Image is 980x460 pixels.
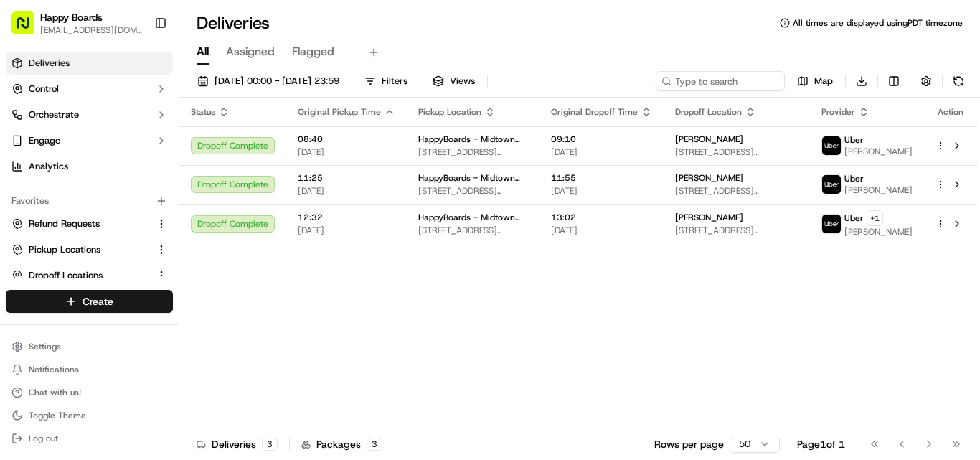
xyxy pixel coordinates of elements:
[797,437,845,451] div: Page 1 of 1
[551,133,652,145] span: 09:10
[191,106,215,118] span: Status
[29,217,100,230] span: Refund Requests
[298,185,395,197] span: [DATE]
[844,212,864,224] span: Uber
[675,185,798,197] span: [STREET_ADDRESS][US_STATE]
[6,238,173,261] button: Pickup Locations
[675,106,742,118] span: Dropoff Location
[298,146,395,158] span: [DATE]
[418,146,528,158] span: [STREET_ADDRESS][US_STATE]
[418,225,528,236] span: [STREET_ADDRESS][US_STATE]
[367,438,382,451] div: 3
[197,43,209,60] span: All
[6,212,173,235] button: Refund Requests
[29,410,86,421] span: Toggle Theme
[418,133,528,145] span: HappyBoards - Midtown New
[6,103,173,126] button: Orchestrate
[29,57,70,70] span: Deliveries
[29,134,60,147] span: Engage
[298,172,395,184] span: 11:25
[6,405,173,426] button: Toggle Theme
[29,160,68,173] span: Analytics
[301,437,382,451] div: Packages
[29,83,59,95] span: Control
[298,106,381,118] span: Original Pickup Time
[6,290,173,313] button: Create
[382,75,407,88] span: Filters
[6,360,173,380] button: Notifications
[11,243,150,256] a: Pickup Locations
[197,437,278,451] div: Deliveries
[358,71,414,91] button: Filters
[298,133,395,145] span: 08:40
[262,438,278,451] div: 3
[948,71,969,91] button: Refresh
[822,215,841,233] img: uber-new-logo.jpeg
[936,106,966,118] div: Action
[418,212,528,223] span: HappyBoards - Midtown New
[675,212,743,223] span: [PERSON_NAME]
[29,108,79,121] span: Orchestrate
[6,337,173,357] button: Settings
[814,75,833,88] span: Map
[822,136,841,155] img: uber-new-logo.jpeg
[197,11,270,34] h1: Deliveries
[675,133,743,145] span: [PERSON_NAME]
[215,75,339,88] span: [DATE] 00:00 - [DATE] 23:59
[551,146,652,158] span: [DATE]
[675,146,798,158] span: [STREET_ADDRESS][US_STATE]
[298,225,395,236] span: [DATE]
[40,10,103,24] button: Happy Boards
[551,172,652,184] span: 11:55
[6,52,173,75] a: Deliveries
[29,269,103,282] span: Dropoff Locations
[793,17,963,29] span: All times are displayed using PDT timezone
[791,71,839,91] button: Map
[844,226,913,238] span: [PERSON_NAME]
[11,217,150,230] a: Refund Requests
[6,6,149,40] button: Happy Boards[EMAIL_ADDRESS][DOMAIN_NAME]
[6,129,173,152] button: Engage
[656,71,785,91] input: Type to search
[450,75,475,88] span: Views
[83,294,113,309] span: Create
[867,210,883,226] button: +1
[6,189,173,212] div: Favorites
[191,71,346,91] button: [DATE] 00:00 - [DATE] 23:59
[844,146,913,157] span: [PERSON_NAME]
[29,387,81,398] span: Chat with us!
[11,269,150,282] a: Dropoff Locations
[551,212,652,223] span: 13:02
[426,71,481,91] button: Views
[675,172,743,184] span: [PERSON_NAME]
[29,341,61,352] span: Settings
[418,185,528,197] span: [STREET_ADDRESS][US_STATE]
[6,382,173,403] button: Chat with us!
[29,433,58,444] span: Log out
[6,428,173,449] button: Log out
[844,184,913,196] span: [PERSON_NAME]
[226,43,275,60] span: Assigned
[844,173,864,184] span: Uber
[418,172,528,184] span: HappyBoards - Midtown New
[292,43,334,60] span: Flagged
[844,134,864,146] span: Uber
[821,106,855,118] span: Provider
[40,24,143,36] button: [EMAIL_ADDRESS][DOMAIN_NAME]
[551,225,652,236] span: [DATE]
[675,225,798,236] span: [STREET_ADDRESS][PERSON_NAME]
[551,106,638,118] span: Original Dropoff Time
[6,264,173,287] button: Dropoff Locations
[29,364,79,375] span: Notifications
[298,212,395,223] span: 12:32
[822,175,841,194] img: uber-new-logo.jpeg
[654,437,724,451] p: Rows per page
[418,106,481,118] span: Pickup Location
[6,155,173,178] a: Analytics
[29,243,100,256] span: Pickup Locations
[6,78,173,100] button: Control
[551,185,652,197] span: [DATE]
